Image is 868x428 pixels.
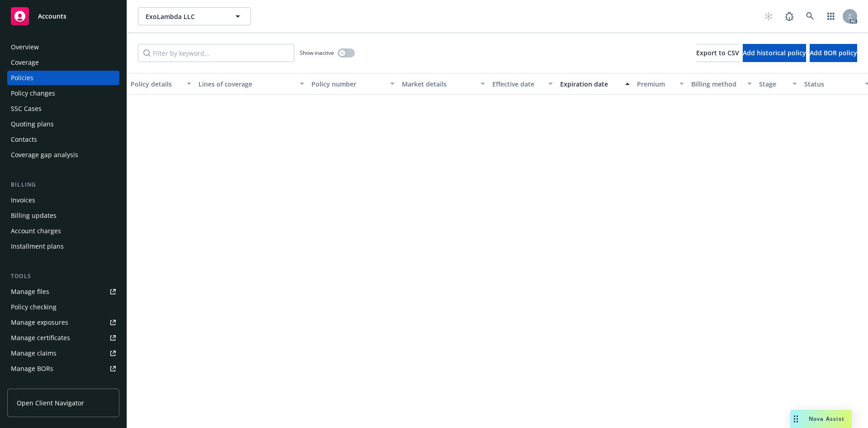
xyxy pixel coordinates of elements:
span: Add BOR policy [810,48,857,57]
div: Drag to move [790,410,802,428]
button: Expiration date [557,73,633,95]
button: Policy number [308,73,398,95]
div: Account charges [11,224,61,238]
div: Manage BORs [11,361,53,376]
div: Market details [402,79,475,89]
a: Manage certificates [7,331,119,345]
span: Add historical policy [743,48,806,57]
a: Switch app [822,7,840,25]
a: Quoting plans [7,117,119,131]
a: Policy checking [7,300,119,314]
a: Invoices [7,193,119,207]
button: Stage [755,73,801,95]
button: Add historical policy [743,44,806,62]
a: Search [801,7,819,25]
a: Report a Bug [780,7,798,25]
div: Billing [7,180,119,189]
div: Status [804,79,859,89]
span: Show inactive [300,49,334,57]
div: Policy changes [11,86,55,101]
button: Effective date [489,73,557,95]
button: Nova Assist [790,410,852,428]
div: Manage exposures [11,315,68,330]
span: ExoLambda LLC [146,12,224,21]
div: Expiration date [560,79,620,89]
div: Premium [637,79,674,89]
button: Policy details [127,73,195,95]
button: Billing method [688,73,755,95]
div: Overview [11,40,39,54]
div: Contacts [11,132,37,147]
div: Billing updates [11,208,57,223]
a: Contacts [7,132,119,147]
div: SSC Cases [11,101,42,116]
a: Overview [7,40,119,54]
div: Invoices [11,193,35,207]
a: Manage claims [7,346,119,361]
a: Policy changes [7,86,119,101]
div: Tools [7,272,119,281]
a: Manage BORs [7,361,119,376]
input: Filter by keyword... [138,44,294,62]
a: Coverage [7,55,119,70]
button: Lines of coverage [195,73,308,95]
span: Export to CSV [696,48,739,57]
div: Manage claims [11,346,57,361]
a: Policies [7,71,119,85]
div: Policy number [311,79,385,89]
button: Export to CSV [696,44,739,62]
a: Accounts [7,4,119,29]
button: ExoLambda LLC [138,7,251,25]
a: Manage exposures [7,315,119,330]
div: Billing method [691,79,742,89]
button: Market details [398,73,489,95]
a: Coverage gap analysis [7,148,119,162]
div: Coverage [11,55,39,70]
div: Summary of insurance [11,377,80,391]
div: Manage files [11,284,49,299]
a: Account charges [7,224,119,238]
a: Manage files [7,284,119,299]
div: Installment plans [11,239,64,254]
div: Stage [759,79,787,89]
div: Manage certificates [11,331,70,345]
div: Policy details [131,79,181,89]
span: Accounts [38,13,66,20]
div: Quoting plans [11,117,54,131]
a: Start snowing [759,7,778,25]
a: Billing updates [7,208,119,223]
div: Policy checking [11,300,57,314]
a: Installment plans [7,239,119,254]
div: Coverage gap analysis [11,148,78,162]
div: Policies [11,71,33,85]
span: Nova Assist [809,415,844,423]
div: Effective date [492,79,543,89]
span: Open Client Navigator [17,398,84,408]
div: Lines of coverage [198,79,294,89]
a: SSC Cases [7,101,119,116]
button: Add BOR policy [810,44,857,62]
button: Premium [633,73,688,95]
a: Summary of insurance [7,377,119,391]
